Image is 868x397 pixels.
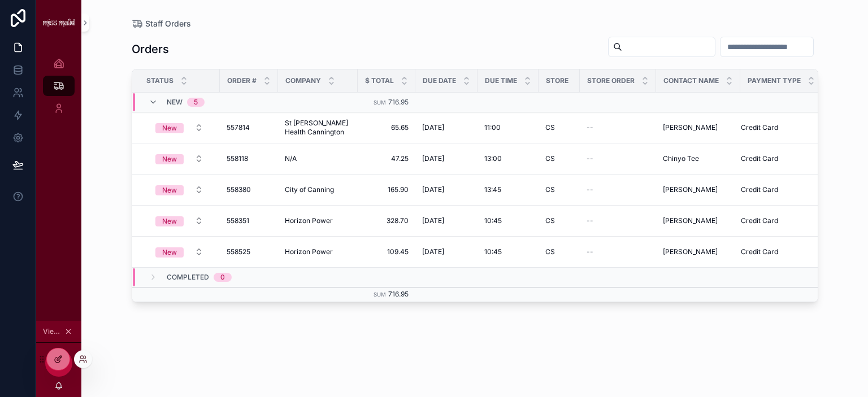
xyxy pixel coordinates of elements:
span: Status [146,76,173,85]
span: CS [545,216,555,225]
div: 5 [194,98,198,107]
span: 558525 [227,247,271,256]
span: -- [587,123,593,132]
span: Due Time [485,76,517,85]
button: Select Button [146,242,212,262]
span: CS [545,185,555,194]
span: 716.95 [388,98,409,106]
span: [DATE] [422,185,444,194]
span: [DATE] [422,123,444,132]
span: 10:45 [484,216,502,225]
span: Credit Card [741,123,778,132]
span: [DATE] [422,216,444,225]
span: 716.95 [388,290,409,298]
span: 558118 [227,154,271,163]
span: CS [545,247,555,256]
button: Select Button [146,180,212,200]
span: 13:45 [484,185,501,194]
div: New [162,216,177,226]
span: Credit Card [741,216,778,225]
div: 0 [220,273,225,282]
span: 65.65 [364,123,409,132]
span: -- [587,216,593,225]
span: 328.70 [364,216,409,225]
span: 558351 [227,216,271,225]
span: CS [545,154,555,163]
span: Credit Card [741,247,778,256]
div: New [162,247,177,258]
a: Staff Orders [132,18,191,29]
span: 47.25 [364,154,409,163]
span: Completed [167,273,209,282]
span: Payment Type [748,76,801,85]
span: -- [587,185,593,194]
span: Credit Card [741,185,778,194]
div: New [162,154,177,164]
small: Sum [374,99,386,106]
span: New [167,98,183,107]
span: 558380 [227,185,271,194]
span: Horizon Power [285,247,333,256]
span: Viewing as Carousel [43,327,62,336]
span: [DATE] [422,154,444,163]
span: [PERSON_NAME] [663,216,718,225]
span: N/A [285,154,297,163]
span: -- [587,247,593,256]
span: Credit Card [741,154,778,163]
button: Select Button [146,211,212,231]
button: Select Button [146,149,212,169]
span: 11:00 [484,123,501,132]
span: Company [285,76,321,85]
span: Due Date [423,76,456,85]
small: Sum [374,291,386,298]
span: 109.45 [364,247,409,256]
div: New [162,123,177,133]
span: Staff Orders [145,18,191,29]
span: Store [546,76,568,85]
span: City of Canning [285,185,334,194]
button: Select Button [146,117,212,138]
span: CS [545,123,555,132]
span: [PERSON_NAME] [663,123,718,132]
span: 165.90 [364,185,409,194]
span: [PERSON_NAME] [663,247,718,256]
div: New [162,185,177,195]
span: Order # [227,76,257,85]
span: Contact Name [663,76,719,85]
span: 10:45 [484,247,502,256]
span: St [PERSON_NAME] Health Cannington [285,119,351,137]
span: $ Total [365,76,394,85]
span: 13:00 [484,154,502,163]
span: Chinyo Tee [663,154,699,163]
div: scrollable content [36,45,81,133]
h1: Orders [132,41,169,57]
span: 557814 [227,123,271,132]
span: Horizon Power [285,216,333,225]
span: [DATE] [422,247,444,256]
span: Store Order [587,76,635,85]
img: App logo [43,19,75,27]
span: -- [587,154,593,163]
span: [PERSON_NAME] [663,185,718,194]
